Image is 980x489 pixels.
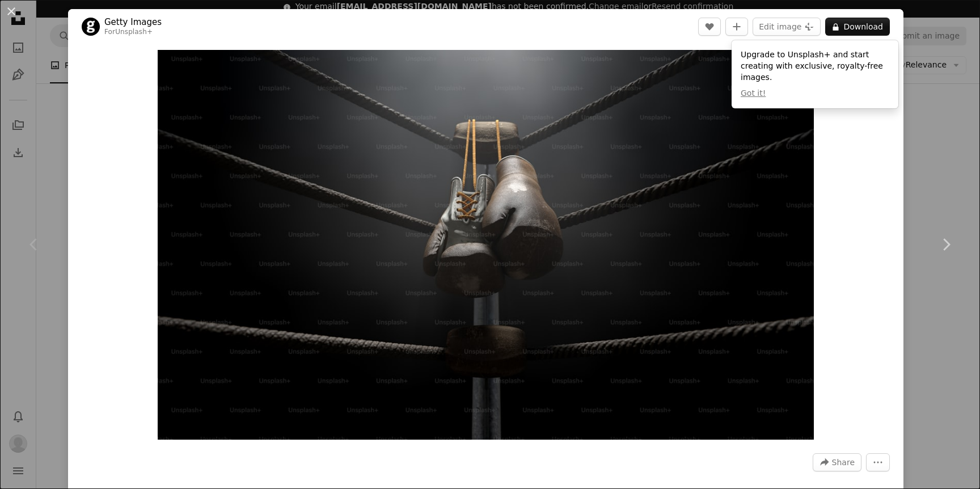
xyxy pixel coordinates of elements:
[698,18,721,36] button: Like
[813,453,861,471] button: Share this image
[832,454,855,471] span: Share
[104,28,162,37] div: For
[912,190,980,299] a: Next
[825,18,890,36] button: Download
[158,50,813,440] button: Zoom in on this image
[866,453,890,471] button: More Actions
[732,40,898,108] div: Upgrade to Unsplash+ and start creating with exclusive, royalty-free images.
[115,28,153,36] a: Unsplash+
[82,18,100,36] img: Go to Getty Images's profile
[158,50,813,440] img: A closeup of the corner of an old vintage boxing ring surrounded by ropes spotlit by a spotlight ...
[753,18,821,36] button: Edit image
[104,16,162,28] a: Getty Images
[725,18,748,36] button: Add to Collection
[741,88,766,99] button: Got it!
